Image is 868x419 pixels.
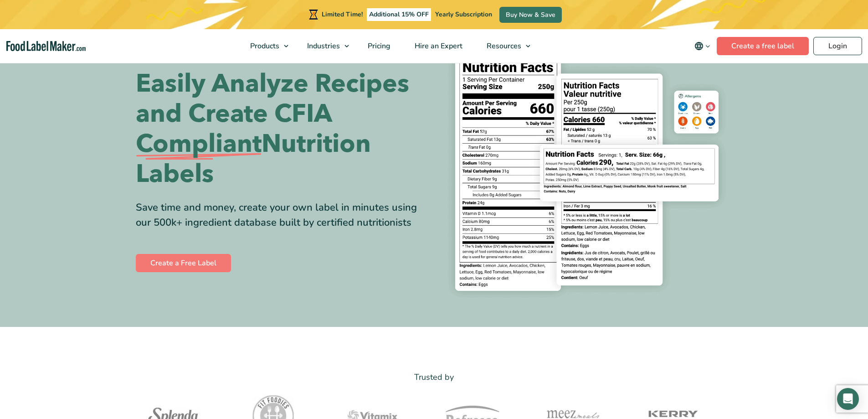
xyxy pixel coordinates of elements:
span: Pricing [365,41,391,51]
span: Compliant [136,129,262,159]
span: Resources [484,41,522,51]
a: Pricing [356,29,401,63]
a: Hire an Expert [403,29,473,63]
div: Save time and money, create your own label in minutes using our 500k+ ingredient database built b... [136,200,427,230]
h1: Easily Analyze Recipes and Create CFIA Nutrition Labels [136,69,427,189]
a: Resources [475,29,535,63]
a: Buy Now & Save [499,7,562,23]
span: Products [247,41,280,51]
span: Yearly Subscription [435,10,492,19]
div: Open Intercom Messenger [837,388,859,410]
a: Products [238,29,293,63]
a: Login [813,37,862,55]
a: Create a free label [717,37,809,55]
span: Industries [304,41,341,51]
p: Trusted by [136,371,733,384]
a: Create a Free Label [136,254,231,272]
a: Industries [295,29,354,63]
span: Limited Time! [322,10,363,19]
span: Hire an Expert [412,41,463,51]
span: Additional 15% OFF [367,8,431,21]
